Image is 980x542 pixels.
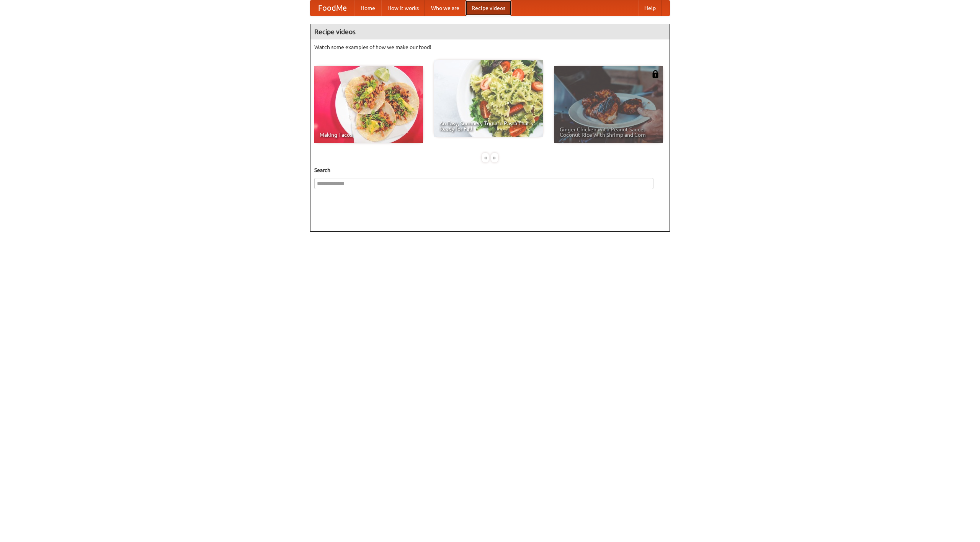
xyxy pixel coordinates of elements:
a: Making Tacos [314,66,423,143]
span: Making Tacos [320,132,418,138]
div: » [491,153,498,162]
img: 483408.png [652,70,659,78]
a: How it works [381,0,425,16]
a: Recipe videos [465,0,511,16]
h5: Search [314,166,666,174]
p: Watch some examples of how we make our food! [314,43,666,51]
span: An Easy, Summery Tomato Pasta That's Ready for Fall [439,121,537,131]
a: Help [638,0,662,16]
a: An Easy, Summery Tomato Pasta That's Ready for Fall [434,60,543,137]
a: Who we are [425,0,465,16]
a: Home [354,0,381,16]
h4: Recipe videos [310,24,670,39]
a: FoodMe [310,0,354,16]
div: « [482,153,489,162]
